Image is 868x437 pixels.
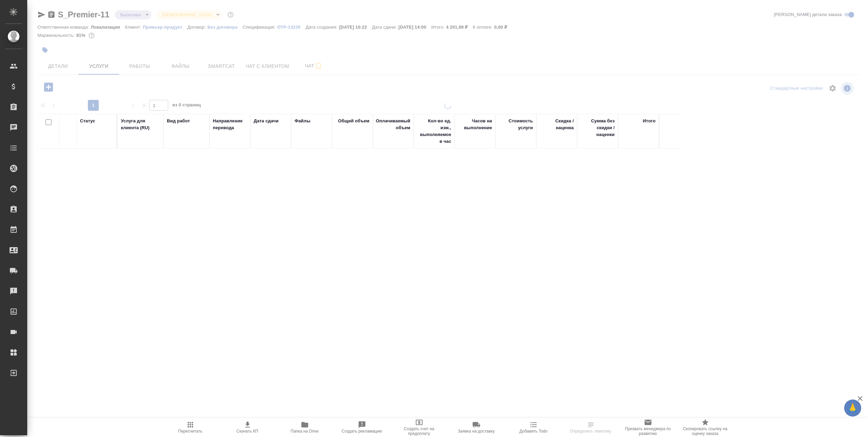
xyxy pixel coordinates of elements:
div: Вид работ [167,118,190,124]
div: Дата сдачи [254,118,279,124]
div: Оплачиваемый объем [376,118,410,131]
button: 🙏 [844,400,861,417]
div: Итого [643,118,656,124]
div: Кол-во ед. изм., выполняемое в час [417,118,451,145]
div: Услуга для клиента (RU) [121,118,160,131]
div: Файлы [295,118,310,124]
div: Общий объем [338,118,369,124]
div: Часов на выполнение [458,118,492,131]
div: Стоимость услуги [499,118,533,131]
div: Направление перевода [213,118,247,131]
div: Статус [80,118,95,124]
span: 🙏 [847,401,858,415]
div: Сумма без скидки / наценки [581,118,615,138]
div: Скидка / наценка [540,118,574,131]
